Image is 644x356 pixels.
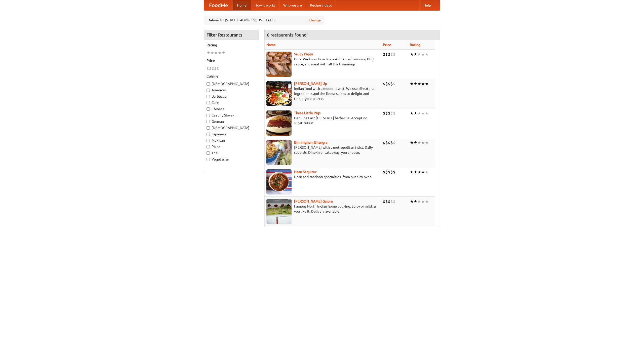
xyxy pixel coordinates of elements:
[417,52,421,57] li: ★
[410,199,414,204] li: ★
[207,66,209,71] li: $
[421,81,425,87] li: ★
[266,110,292,136] img: littlepigs.jpg
[417,140,421,145] li: ★
[207,120,210,123] input: German
[266,140,292,165] img: bhangra.jpg
[393,140,395,145] li: $
[393,81,395,87] li: $
[207,81,256,86] label: [DEMOGRAPHIC_DATA]
[421,52,425,57] li: ★
[306,0,336,10] a: Recipe videos
[425,169,429,175] li: ★
[410,110,414,116] li: ★
[414,110,417,116] li: ★
[410,169,414,175] li: ★
[214,50,218,56] li: ★
[204,16,325,25] div: Deliver to: [STREET_ADDRESS][US_STATE]
[207,94,256,99] label: Barbecue
[207,100,256,105] label: Cafe
[414,199,417,204] li: ★
[425,110,429,116] li: ★
[417,199,421,204] li: ★
[388,140,390,145] li: $
[419,0,435,10] a: Help
[414,140,417,145] li: ★
[390,110,393,116] li: $
[383,199,385,204] li: $
[388,81,390,87] li: $
[207,133,210,136] input: Japanese
[218,50,222,56] li: ★
[207,114,210,117] input: Czech / Slovak
[421,140,425,145] li: ★
[410,140,414,145] li: ★
[207,82,210,86] input: [DEMOGRAPHIC_DATA]
[207,106,256,111] label: Chinese
[385,110,388,116] li: $
[207,50,210,56] li: ★
[207,58,256,63] h5: Price
[425,52,429,57] li: ★
[267,32,308,37] ng-pluralize: 6 restaurants found!
[410,52,414,57] li: ★
[212,66,214,71] li: $
[207,95,210,98] input: Barbecue
[414,81,417,87] li: ★
[207,107,210,111] input: Chinese
[266,145,379,155] p: [PERSON_NAME] with a metropolitan twist. Daily specials. Dine-in or takeaway, you choose.
[425,140,429,145] li: ★
[383,81,385,87] li: $
[385,169,388,175] li: $
[417,81,421,87] li: ★
[294,82,327,86] a: [PERSON_NAME] Up
[383,169,385,175] li: $
[385,140,388,145] li: $
[390,140,393,145] li: $
[266,86,379,101] p: Indian food with a modern twist. We use all-natural ingredients and the finest spices to delight ...
[233,0,251,10] a: Home
[383,43,391,47] a: Price
[294,140,327,144] b: Birmingham Bhangra
[383,52,385,57] li: $
[207,74,256,79] h5: Cuisine
[385,52,388,57] li: $
[251,0,279,10] a: How it works
[214,66,217,71] li: $
[414,169,417,175] li: ★
[417,110,421,116] li: ★
[207,150,256,155] label: Thai
[207,113,256,118] label: Czech / Slovak
[207,88,256,93] label: American
[425,199,429,204] li: ★
[207,89,210,92] input: American
[210,50,214,56] li: ★
[204,30,259,40] h4: Filter Restaurants
[207,157,256,162] label: Vegetarian
[294,52,313,56] a: Saucy Piggy
[393,199,395,204] li: $
[390,52,393,57] li: $
[207,158,210,161] input: Vegetarian
[388,169,390,175] li: $
[266,199,292,224] img: currygalore.jpg
[207,126,210,130] input: [DEMOGRAPHIC_DATA]
[294,111,320,115] a: Three Little Pigs
[421,169,425,175] li: ★
[266,115,379,126] p: Genuine East [US_STATE] barbecue. Accept no substitutes!
[390,199,393,204] li: $
[266,204,379,214] p: Famous North Indian home cooking. Spicy or mild, as you like it. Delivery available.
[414,52,417,57] li: ★
[207,138,256,143] label: Mexican
[207,139,210,142] input: Mexican
[393,110,395,116] li: $
[388,110,390,116] li: $
[207,132,256,137] label: Japanese
[425,81,429,87] li: ★
[388,199,390,204] li: $
[222,50,225,56] li: ★
[207,125,256,130] label: [DEMOGRAPHIC_DATA]
[385,199,388,204] li: $
[209,66,212,71] li: $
